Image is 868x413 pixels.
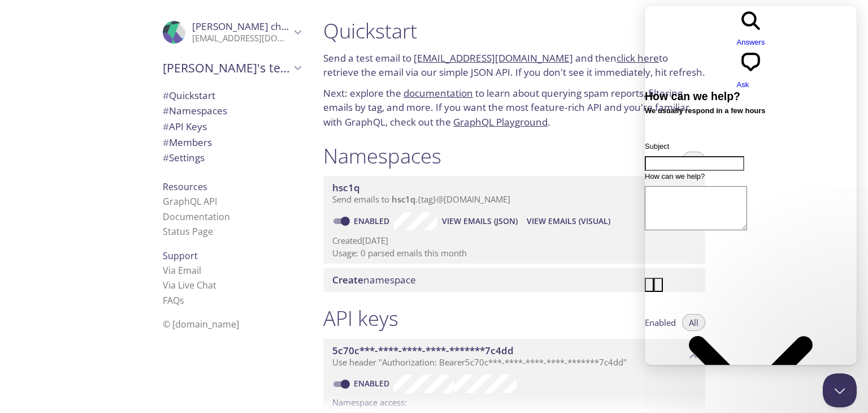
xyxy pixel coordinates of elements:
a: click here [617,51,659,64]
div: hsc1q namespace [323,176,705,211]
span: Namespaces [163,104,227,117]
div: Quickstart [154,88,310,104]
span: [PERSON_NAME] chaibi [192,20,297,33]
span: View Emails (JSON) [442,214,518,228]
span: [PERSON_NAME]'s team [163,60,290,76]
p: Usage: 0 parsed emails this month [332,247,696,259]
a: GraphQL Playground [453,115,548,128]
a: Status Page [163,225,213,238]
a: Via Live Chat [163,279,216,291]
h1: API keys [323,306,398,331]
span: # [163,151,169,164]
span: Send emails to . {tag} @[DOMAIN_NAME] [332,193,510,205]
div: Mohamed chaibi [154,14,310,51]
span: © [DOMAIN_NAME] [163,318,239,330]
a: Enabled [352,216,394,226]
div: Team Settings [154,150,310,166]
span: hsc1q [392,193,415,205]
span: s [180,294,184,307]
p: Send a test email to and then to retrieve the email via our simple JSON API. If you don't see it ... [323,51,705,80]
div: Namespaces [154,103,310,119]
p: Created [DATE] [332,235,696,247]
a: documentation [403,87,473,100]
h1: Quickstart [323,18,705,44]
iframe: Help Scout Beacon - Live Chat, Contact Form, and Knowledge Base [645,6,857,365]
a: [EMAIL_ADDRESS][DOMAIN_NAME] [414,51,573,64]
a: Documentation [163,210,230,223]
span: hsc1q [332,181,360,194]
button: View Emails (Visual) [522,212,615,230]
button: View Emails (JSON) [437,212,522,230]
button: Enabled [638,152,683,169]
div: API Keys [154,119,310,135]
span: API Keys [163,120,207,133]
div: Mohamed's team [154,53,310,83]
a: GraphQL API [163,195,217,208]
span: # [163,136,169,149]
div: Members [154,135,310,150]
span: Members [163,136,212,149]
span: namespace [332,273,416,286]
div: Create namespace [323,268,705,292]
p: [EMAIL_ADDRESS][DOMAIN_NAME] [192,33,290,44]
span: # [163,104,169,117]
iframe: Help Scout Beacon - Close [823,373,857,407]
a: FAQ [163,294,184,307]
span: View Emails (Visual) [527,214,610,228]
span: Resources [163,180,207,193]
span: Support [163,249,198,262]
h1: Namespaces [323,143,441,169]
button: Enabled [638,314,683,331]
span: Settings [163,151,205,164]
a: Via Email [163,264,201,277]
span: # [163,120,169,133]
a: Enabled [352,378,394,389]
span: # [163,89,169,102]
span: Quickstart [163,89,215,102]
span: Create [332,273,363,286]
label: Namespace access: [332,393,407,410]
p: Next: explore the to learn about querying spam reports, filtering emails by tag, and more. If you... [323,86,705,130]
